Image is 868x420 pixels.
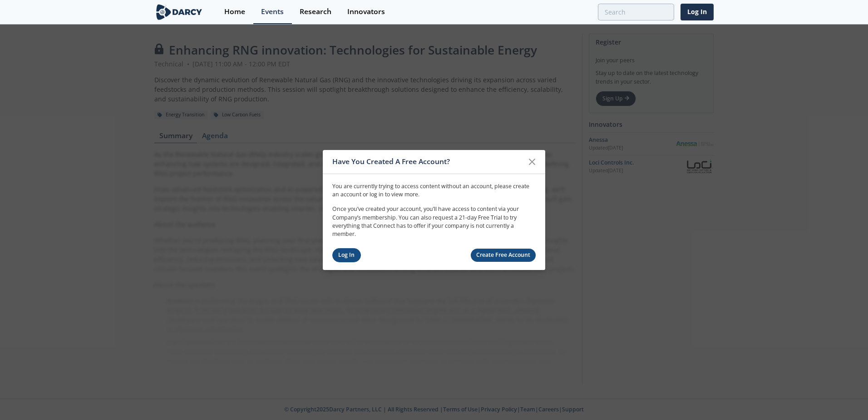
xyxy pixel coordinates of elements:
[261,8,284,15] div: Events
[224,8,245,15] div: Home
[332,205,536,239] p: Once you’ve created your account, you’ll have access to content via your Company’s membership. Yo...
[332,153,523,170] div: Have You Created A Free Account?
[347,8,385,15] div: Innovators
[471,249,536,262] a: Create Free Account
[681,4,714,20] a: Log In
[332,182,536,199] p: You are currently trying to access content without an account, please create an account or log in...
[332,248,361,262] a: Log In
[154,4,204,20] img: logo-wide.svg
[300,8,331,15] div: Research
[598,4,674,20] input: Advanced Search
